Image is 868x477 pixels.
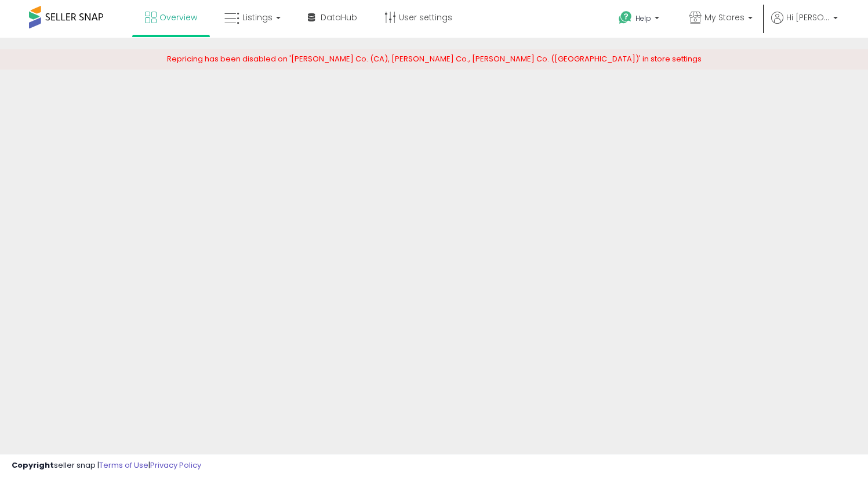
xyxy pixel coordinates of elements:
span: DataHub [321,12,357,23]
span: Repricing has been disabled on '[PERSON_NAME] Co. (CA), [PERSON_NAME] Co., [PERSON_NAME] Co. ([GE... [167,53,702,64]
span: Help [635,13,651,23]
a: Privacy Policy [150,460,201,471]
i: Get Help [618,10,633,25]
a: Help [609,2,671,38]
strong: Copyright [12,460,54,471]
a: Terms of Use [99,460,148,471]
span: My Stores [704,12,744,23]
span: Hi [PERSON_NAME] [786,12,830,23]
a: Hi [PERSON_NAME] [771,12,838,38]
div: seller snap | | [12,460,201,471]
span: Overview [159,12,197,23]
span: Listings [242,12,273,23]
